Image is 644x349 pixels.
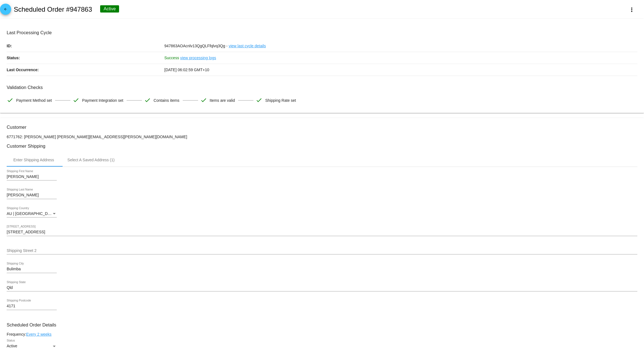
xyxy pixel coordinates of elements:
mat-icon: check [200,97,207,103]
h3: Last Processing Cycle [7,30,637,35]
p: Last Occurrence: [7,64,164,76]
span: [DATE] 06:02:59 GMT+10 [164,68,209,72]
mat-icon: check [73,97,79,103]
h3: Customer Shipping [7,143,637,149]
div: Enter Shipping Address [13,158,54,162]
div: Frequency: [7,332,637,336]
div: Active [100,5,119,13]
p: 6771762: [PERSON_NAME] [PERSON_NAME][EMAIL_ADDRESS][PERSON_NAME][DOMAIN_NAME] [7,135,637,139]
mat-select: Shipping Country [7,212,57,216]
h3: Validation Checks [7,85,637,90]
mat-icon: check [256,97,262,103]
span: Payment Integration set [82,95,123,106]
h3: Scheduled Order Details [7,322,637,328]
h3: Customer [7,125,637,130]
input: Shipping Street 2 [7,249,637,253]
div: Select A Saved Address (1) [67,158,115,162]
input: Shipping Postcode [7,304,57,308]
input: Shipping Last Name [7,193,57,197]
span: Items are valid [210,95,235,106]
span: Success [164,56,179,60]
span: Shipping Rate set [265,95,296,106]
span: 947863AOAcnlv13QgQLFfqlvq3Qg - [164,44,228,48]
mat-icon: check [7,97,13,103]
a: view last cycle details [229,40,266,52]
a: view processing logs [180,52,216,64]
h2: Scheduled Order #947863 [14,6,92,13]
input: Shipping State [7,286,637,290]
input: Shipping City [7,267,57,271]
p: ID: [7,40,164,52]
a: Every 2 weeks [26,332,51,336]
span: Contains items [154,95,179,106]
mat-icon: more_vert [628,6,635,13]
mat-icon: arrow_back [2,7,9,14]
span: Active [7,344,17,348]
mat-icon: check [144,97,151,103]
p: Status: [7,52,164,64]
mat-select: Status [7,344,57,348]
input: Shipping Street 1 [7,230,637,234]
span: AU | [GEOGRAPHIC_DATA] [7,211,56,216]
input: Shipping First Name [7,175,57,179]
span: Payment Method set [16,95,52,106]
